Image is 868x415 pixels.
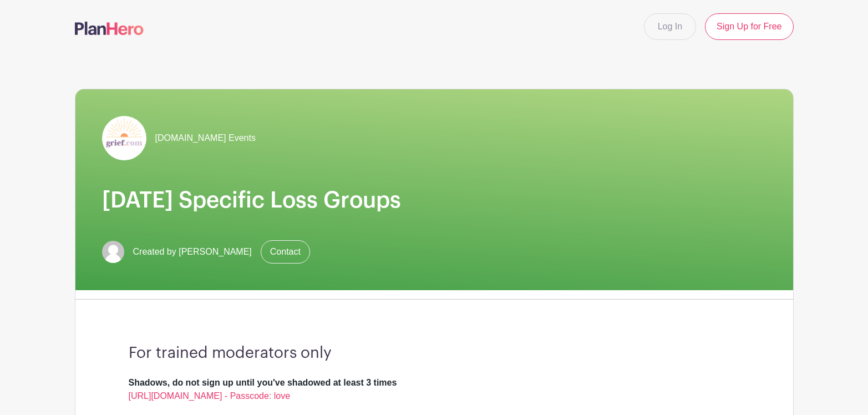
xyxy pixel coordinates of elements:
img: grief-logo-planhero.png [102,116,146,160]
span: Created by [PERSON_NAME] [133,245,252,259]
strong: Shadows, do not sign up until you've shadowed at least 3 times [129,378,397,387]
a: Log In [644,13,696,40]
h3: For trained moderators only [129,344,740,363]
img: logo-507f7623f17ff9eddc593b1ce0a138ce2505c220e1c5a4e2b4648c50719b7d32.svg [75,22,144,35]
a: [URL][DOMAIN_NAME] - Passcode: love [129,391,291,401]
a: Sign Up for Free [705,13,793,40]
img: default-ce2991bfa6775e67f084385cd625a349d9dcbb7a52a09fb2fda1e96e2d18dcdb.png [102,241,124,263]
span: [DOMAIN_NAME] Events [155,131,256,145]
h1: [DATE] Specific Loss Groups [102,187,767,214]
a: Contact [261,240,310,264]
